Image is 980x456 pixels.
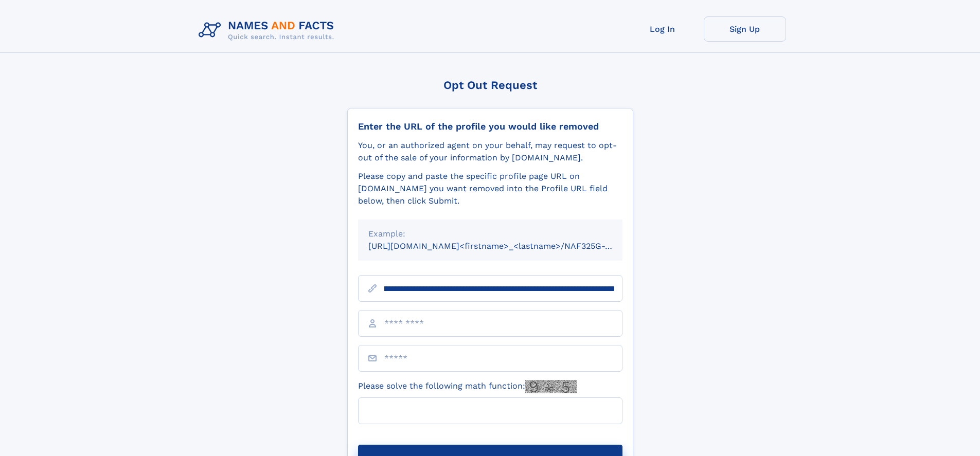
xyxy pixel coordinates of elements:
[358,170,622,207] div: Please copy and paste the specific profile page URL on [DOMAIN_NAME] you want removed into the Pr...
[358,139,622,164] div: You, or an authorized agent on your behalf, may request to opt-out of the sale of your informatio...
[704,16,786,42] a: Sign Up
[368,228,612,240] div: Example:
[347,79,633,92] div: Opt Out Request
[194,16,343,44] img: Logo Names and Facts
[368,241,642,251] small: [URL][DOMAIN_NAME]<firstname>_<lastname>/NAF325G-xxxxxxxx
[358,380,577,393] label: Please solve the following math function:
[358,121,622,132] div: Enter the URL of the profile you would like removed
[621,16,704,42] a: Log In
